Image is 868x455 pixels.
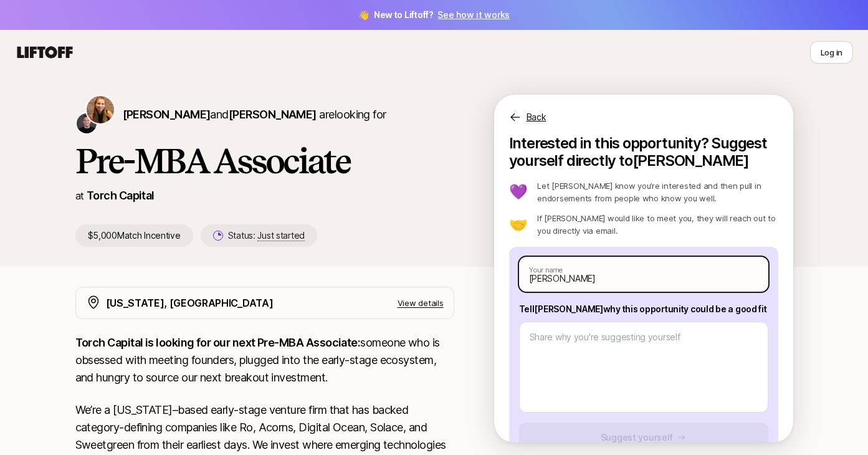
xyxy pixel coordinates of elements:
img: Christopher Harper [77,113,97,133]
p: If [PERSON_NAME] would like to meet you, they will reach out to you directly via email. [537,212,778,237]
img: Katie Reiner [87,96,114,123]
span: Just started [257,230,305,241]
p: Back [527,110,546,125]
p: are looking for [123,106,386,123]
p: someone who is obsessed with meeting founders, plugged into the early-stage ecosystem, and hungry... [75,334,454,386]
span: and [210,108,316,121]
p: View details [398,297,444,309]
span: 👋 New to Liftoff? [358,7,510,22]
p: Tell [PERSON_NAME] why this opportunity could be a good fit [519,302,768,317]
p: Status: [228,228,305,243]
strong: Torch Capital is looking for our next Pre-MBA Associate: [75,336,361,349]
h1: Pre-MBA Associate [75,142,454,180]
p: [US_STATE], [GEOGRAPHIC_DATA] [106,295,274,311]
p: 🤝 [509,217,528,232]
p: at [75,188,84,204]
p: 💜 [509,184,528,199]
p: $5,000 Match Incentive [75,224,193,247]
p: Let [PERSON_NAME] know you’re interested and then pull in endorsements from people who know you w... [537,180,778,204]
button: Log in [810,41,853,64]
a: Torch Capital [87,189,155,202]
p: Interested in this opportunity? Suggest yourself directly to [PERSON_NAME] [509,135,778,170]
span: [PERSON_NAME] [123,108,211,121]
a: See how it works [437,9,510,20]
span: [PERSON_NAME] [229,108,317,121]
